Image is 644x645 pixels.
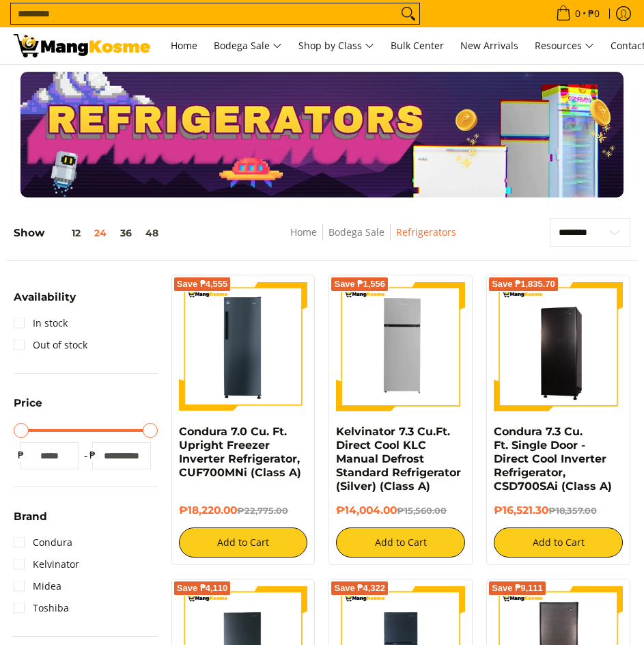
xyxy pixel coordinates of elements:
span: Bodega Sale [214,38,282,55]
span: Brand [14,511,47,521]
a: Midea [14,575,61,597]
a: Bulk Center [384,27,451,64]
img: Kelvinator 7.3 Cu.Ft. Direct Cool KLC Manual Defrost Standard Refrigerator (Silver) (Class A) [336,282,465,411]
summary: Open [14,511,47,532]
span: Bulk Center [391,39,444,52]
img: Condura 7.0 Cu. Ft. Upright Freezer Inverter Refrigerator, CUF700MNi (Class A) [179,282,308,411]
span: ₱0 [586,9,602,18]
span: Home [171,39,197,52]
button: 36 [113,228,139,238]
button: 48 [139,228,165,238]
h5: Show [14,226,165,239]
span: 0 [573,9,583,18]
a: Bodega Sale [328,225,384,238]
span: Save ₱1,556 [334,280,385,288]
del: ₱22,775.00 [237,506,288,516]
button: 24 [87,228,113,238]
span: New Arrivals [460,39,518,52]
span: Save ₱1,835.70 [492,280,555,288]
del: ₱15,560.00 [397,506,447,516]
span: Price [14,398,42,408]
span: Save ₱4,555 [177,280,228,288]
span: Save ₱4,322 [334,584,385,592]
span: Save ₱9,111 [492,584,543,592]
a: New Arrivals [453,27,525,64]
button: 12 [44,228,87,238]
a: Shop by Class [292,27,381,64]
a: Kelvinator [14,553,79,575]
a: Resources [528,27,601,64]
a: Toshiba [14,597,69,619]
a: Condura 7.3 Cu. Ft. Single Door - Direct Cool Inverter Refrigerator, CSD700SAi (Class A) [494,425,612,493]
button: Add to Cart [494,527,623,558]
a: Condura 7.0 Cu. Ft. Upright Freezer Inverter Refrigerator, CUF700MNi (Class A) [179,425,301,479]
span: • [552,6,604,21]
summary: Open [14,292,76,312]
h6: ₱18,220.00 [179,504,308,517]
span: Save ₱4,110 [177,584,228,592]
del: ₱18,357.00 [548,506,597,516]
span: ₱ [14,448,27,462]
a: In stock [14,312,68,334]
img: Condura 7.3 Cu. Ft. Single Door - Direct Cool Inverter Refrigerator, CSD700SAi (Class A) [494,284,623,409]
a: Condura [14,532,72,553]
span: Shop by Class [298,38,374,55]
button: Add to Cart [336,527,465,558]
span: ₱ [85,448,99,462]
a: Out of stock [14,334,87,356]
span: Availability [14,292,76,302]
button: Search [397,3,419,24]
span: Resources [535,38,594,55]
nav: Breadcrumbs [234,224,514,255]
summary: Open [14,398,42,418]
a: Home [164,27,204,64]
h6: ₱16,521.30 [494,504,623,517]
img: Bodega Sale Refrigerator l Mang Kosme: Home Appliances Warehouse Sale [14,34,150,57]
a: Kelvinator 7.3 Cu.Ft. Direct Cool KLC Manual Defrost Standard Refrigerator (Silver) (Class A) [336,425,461,493]
h6: ₱14,004.00 [336,504,465,517]
a: Refrigerators [396,225,456,238]
a: Home [290,225,317,238]
a: Bodega Sale [207,27,289,64]
button: Add to Cart [179,527,308,558]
